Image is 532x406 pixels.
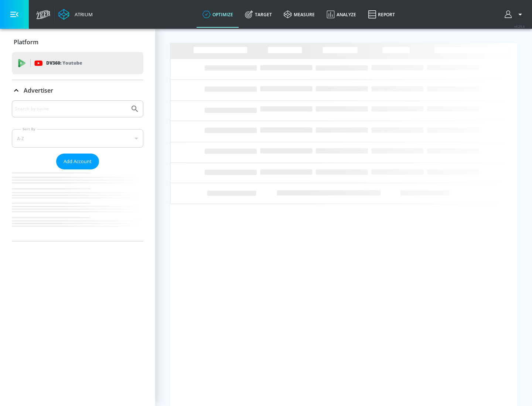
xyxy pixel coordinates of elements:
[64,157,92,166] span: Add Account
[362,1,401,28] a: Report
[15,104,127,114] input: Search by name
[12,32,143,52] div: Platform
[321,1,362,28] a: Analyze
[12,100,143,241] div: Advertiser
[12,129,143,148] div: A-Z
[58,9,93,20] a: Atrium
[46,59,82,67] p: DV360:
[12,80,143,101] div: Advertiser
[12,52,143,74] div: DV360: Youtube
[514,24,525,28] span: v 4.25.4
[14,38,38,46] p: Platform
[21,127,37,131] label: Sort By
[278,1,321,28] a: measure
[62,59,82,67] p: Youtube
[239,1,278,28] a: Target
[72,11,93,18] div: Atrium
[24,86,53,94] p: Advertiser
[197,1,239,28] a: optimize
[12,169,143,241] nav: list of Advertiser
[56,154,99,169] button: Add Account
